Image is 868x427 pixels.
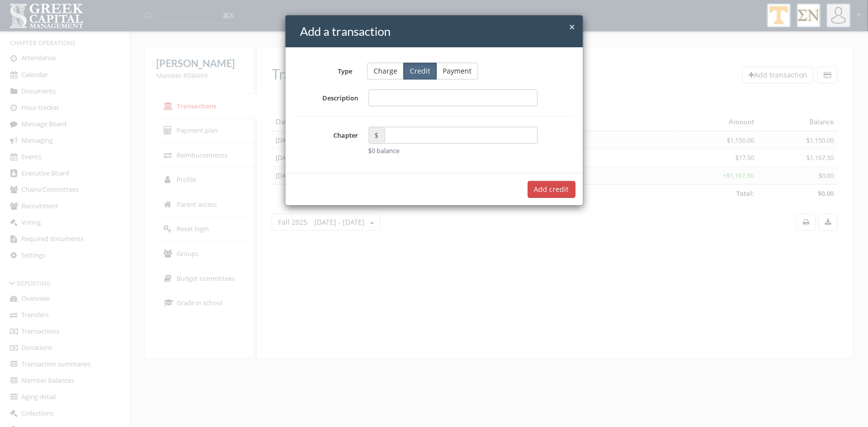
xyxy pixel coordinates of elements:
h4: Add a transaction [300,23,576,40]
div: $0 balance [369,146,538,156]
button: Add credit [528,181,576,198]
button: Charge [367,63,404,80]
label: Description [293,89,364,106]
label: Type [286,63,360,76]
span: $ [369,127,385,144]
span: × [570,20,576,34]
label: Chapter [293,127,364,156]
button: Payment [436,63,478,80]
button: Credit [403,63,437,80]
